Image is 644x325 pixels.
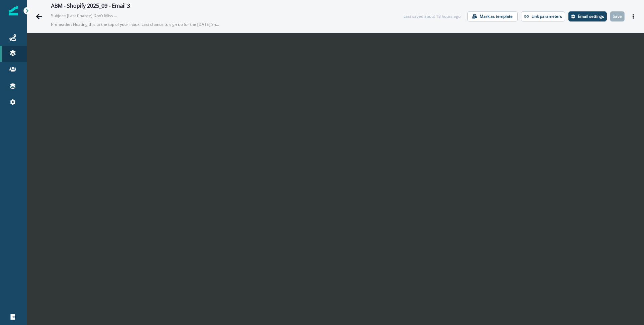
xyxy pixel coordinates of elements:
[568,11,607,21] button: Settings
[578,14,604,19] p: Email settings
[32,10,46,23] button: Go back
[51,3,130,10] div: ABM - Shopify 2025_09 - Email 3
[51,19,219,30] p: Preheader: Floating this to the top of your inbox. Last chance to sign up for the [DATE] Shopify ...
[531,14,562,19] p: Link parameters
[613,14,622,19] p: Save
[467,11,518,21] button: Mark as template
[51,10,118,19] p: Subject: [Last Chance] Don’t Miss Out: [DATE] Shopify + Postman API Innovation Hour
[9,6,18,15] img: Inflection
[480,14,513,19] p: Mark as template
[610,11,625,21] button: Save
[628,11,639,21] button: Actions
[403,13,461,19] div: Last saved about 18 hours ago
[521,11,565,21] button: Link parameters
